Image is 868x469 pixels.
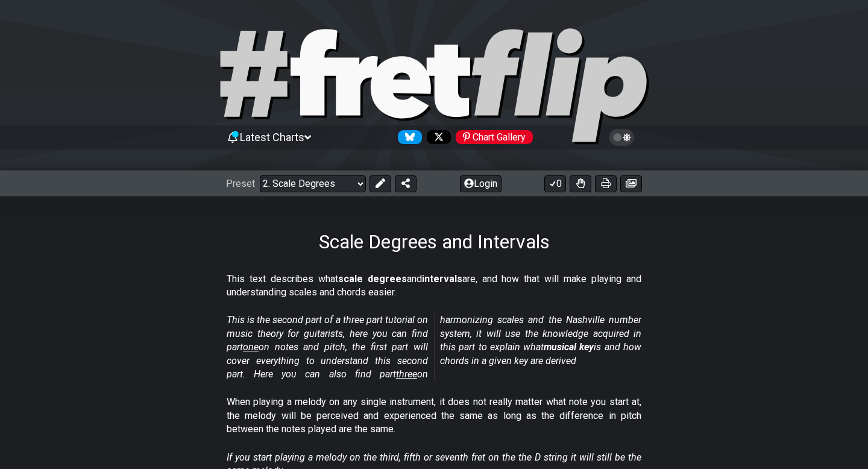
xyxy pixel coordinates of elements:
span: one [243,341,259,353]
span: three [396,368,417,380]
em: This is the second part of a three part tutorial on music theory for guitarists, here you can fin... [227,314,641,380]
button: Print [595,175,617,192]
a: #fretflip at Pinterest [451,130,533,144]
span: Toggle light / dark theme [615,132,629,143]
select: Preset [260,175,366,192]
p: When playing a melody on any single instrument, it does not really matter what note you start at,... [227,395,641,436]
span: Preset [226,178,255,189]
div: Chart Gallery [456,130,533,144]
button: Create image [620,175,642,192]
h1: Scale Degrees and Intervals [319,230,550,253]
button: Share Preset [395,175,417,192]
button: 0 [544,175,566,192]
button: Edit Preset [370,175,391,192]
strong: musical key [544,341,594,353]
a: Follow #fretflip at X [422,130,451,144]
button: Toggle Dexterity for all fretkits [570,175,591,192]
a: Follow #fretflip at Bluesky [393,130,422,144]
button: Login [460,175,502,192]
strong: intervals [422,273,462,285]
p: This text describes what and are, and how that will make playing and understanding scales and cho... [227,272,641,300]
strong: scale degrees [338,273,407,285]
span: Latest Charts [240,131,304,143]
